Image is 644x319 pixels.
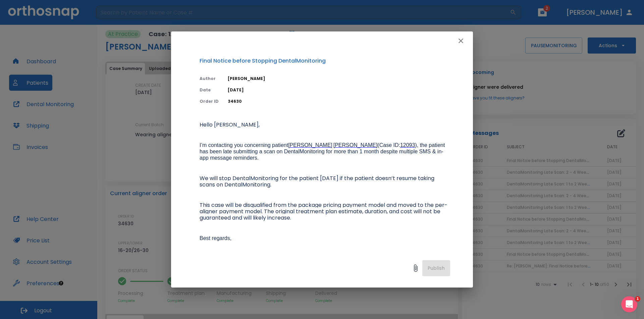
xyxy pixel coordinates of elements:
span: We will stop DentalMonitoring for the patient [DATE] if the patient doesn’t resume taking scans o... [200,174,436,188]
span: Best regards, [200,235,231,241]
a: [PERSON_NAME] [288,143,332,148]
span: [PERSON_NAME] [288,142,332,148]
span: This case will be disqualified from the package pricing payment model and moved to the per-aligne... [200,201,447,222]
p: [DATE] [228,87,450,93]
span: 12093 [400,142,415,148]
span: 1 [635,296,640,302]
iframe: Intercom live chat [621,296,637,312]
a: 12093 [400,143,415,148]
span: I’m contacting you concerning patient [200,142,288,148]
span: Hello [PERSON_NAME], [200,121,260,129]
p: Order ID [200,98,220,104]
p: 34630 [228,98,450,104]
p: Final Notice before Stopping DentalMonitoring [200,57,450,65]
p: Author [200,76,220,82]
a: [PERSON_NAME] [333,143,378,148]
p: [PERSON_NAME] [228,76,450,82]
span: [PERSON_NAME] [333,142,378,148]
p: Date [200,87,220,93]
span: ), the patient has been late submitting a scan on DentalMonitoring for more than 1 month despite ... [200,142,446,161]
span: (Case ID: [377,142,400,148]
